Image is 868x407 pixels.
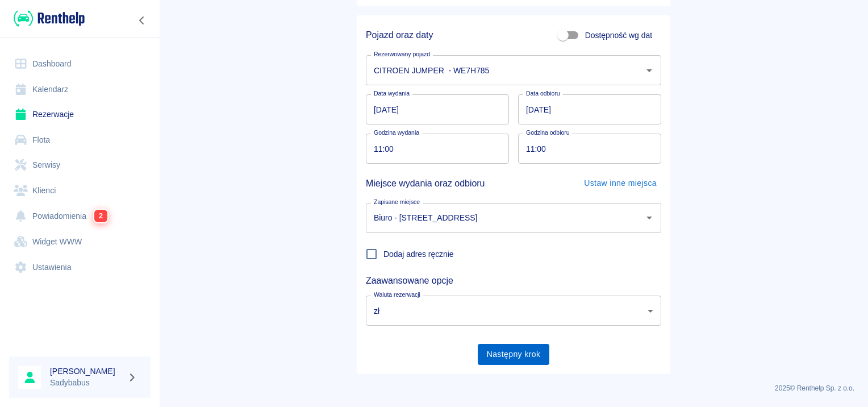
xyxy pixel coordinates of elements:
[9,9,85,28] a: Renthelp logo
[9,51,151,77] a: Dashboard
[366,134,501,164] input: hh:mm
[9,178,151,204] a: Klienci
[366,94,509,124] input: DD.MM.YYYY
[579,173,661,194] button: Ustaw inne miejsca
[374,50,430,59] label: Rezerwowany pojazd
[374,128,419,137] label: Godzina wydania
[478,344,550,365] button: Następny krok
[383,248,454,260] span: Dodaj adres ręcznie
[9,77,151,102] a: Kalendarz
[14,9,85,28] img: Renthelp logo
[374,89,410,98] label: Data wydania
[9,203,151,229] a: Powiadomienia2
[526,89,560,98] label: Data odbioru
[173,383,854,393] p: 2025 © Renthelp Sp. z o.o.
[133,13,151,28] button: Zwiń nawigację
[518,134,653,164] input: hh:mm
[518,94,661,124] input: DD.MM.YYYY
[526,128,570,137] label: Godzina odbioru
[9,152,151,178] a: Serwisy
[50,377,123,389] p: Sadybabus
[366,173,485,194] h5: Miejsce wydania oraz odbioru
[374,198,420,206] label: Zapisane miejsce
[94,210,107,222] span: 2
[585,30,652,41] span: Dostępność wg dat
[366,296,661,326] div: zł
[641,63,657,78] button: Otwórz
[366,30,433,41] h5: Pojazd oraz daty
[374,290,420,299] label: Waluta rezerwacji
[9,102,151,127] a: Rezerwacje
[641,210,657,226] button: Otwórz
[9,229,151,255] a: Widget WWW
[366,275,661,286] h5: Zaawansowane opcje
[50,366,123,377] h6: [PERSON_NAME]
[9,127,151,153] a: Flota
[9,255,151,280] a: Ustawienia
